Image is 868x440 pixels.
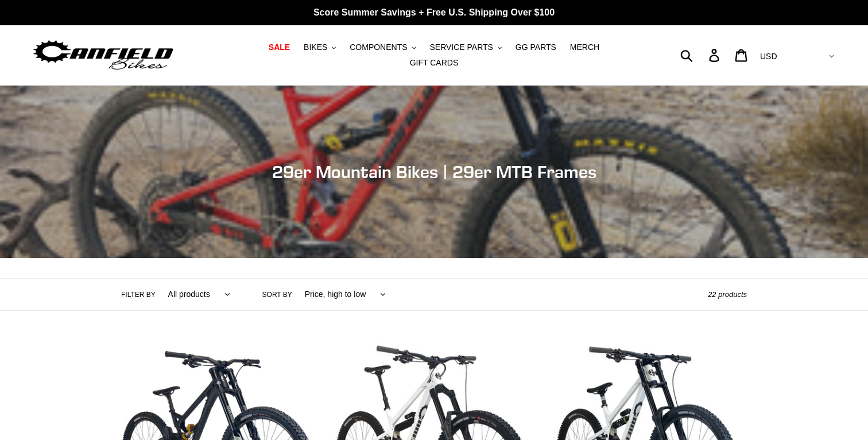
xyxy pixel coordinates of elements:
span: GG PARTS [516,43,556,52]
img: Canfield Bikes [32,37,175,74]
label: Filter by [121,290,156,300]
label: Sort by [262,290,292,300]
a: SALE [263,40,296,55]
a: GG PARTS [510,40,562,55]
span: 22 products [708,290,747,299]
span: SERVICE PARTS [429,43,493,52]
span: COMPONENTS [350,43,407,52]
span: GIFT CARDS [410,58,459,68]
span: SALE [269,43,290,52]
a: MERCH [564,40,605,55]
a: GIFT CARDS [404,55,464,71]
span: BIKES [304,43,327,52]
span: 29er Mountain Bikes | 29er MTB Frames [272,161,596,182]
input: Search [687,43,716,68]
button: COMPONENTS [344,40,421,55]
button: SERVICE PARTS [424,40,507,55]
span: MERCH [570,43,599,52]
button: BIKES [298,40,342,55]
